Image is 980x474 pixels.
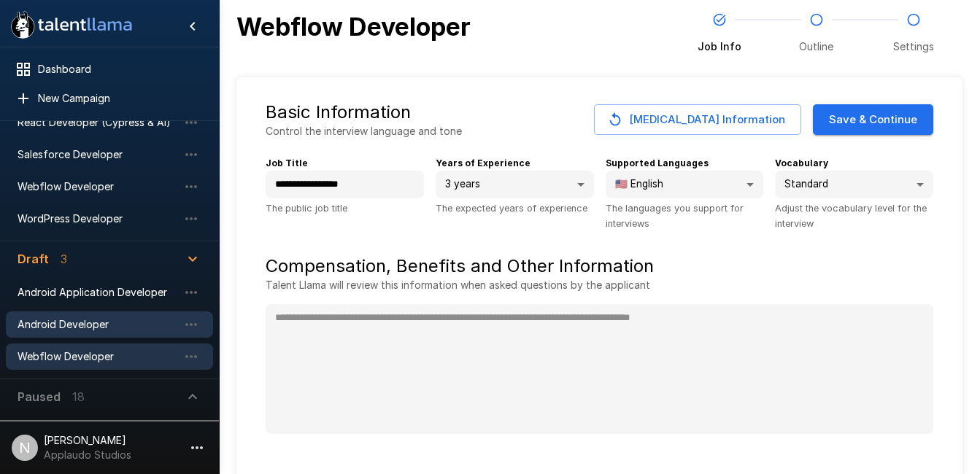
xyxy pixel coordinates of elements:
[266,158,308,168] b: Job Title
[606,158,709,168] b: Supported Languages
[606,171,764,198] div: 🇺🇸 English
[266,201,424,216] p: The public job title
[266,278,933,292] p: Talent Llama will review this information when asked questions by the applicant
[594,104,801,135] button: [MEDICAL_DATA] Information
[893,39,934,54] span: Settings
[266,255,933,278] h5: Compensation, Benefits and Other Information
[813,104,933,135] button: Save & Continue
[236,12,471,42] b: Webflow Developer
[436,171,594,198] div: 3 years
[775,201,933,231] p: Adjust the vocabulary level for the interview
[606,201,764,231] p: The languages you support for interviews
[266,101,411,124] h5: Basic Information
[775,158,828,168] b: Vocabulary
[775,171,933,198] div: Standard
[799,39,833,54] span: Outline
[266,124,462,139] p: Control the interview language and tone
[698,39,741,54] span: Job Info
[436,158,530,168] b: Years of Experience
[436,201,594,216] p: The expected years of experience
